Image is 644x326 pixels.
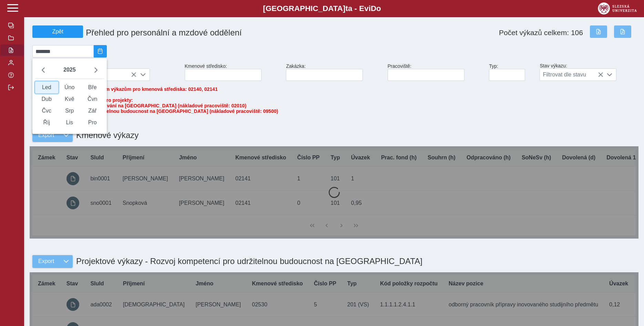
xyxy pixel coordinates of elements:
span: o [376,4,381,13]
span: Čvc [35,105,58,117]
span: Export [38,132,54,138]
button: Export [32,255,60,267]
span: Zpět [35,29,80,35]
button: 2025 [61,64,79,76]
h1: Projektové výkazy - Rozvoj kompetencí pro udržitelnou budoucnost na [GEOGRAPHIC_DATA] [73,253,422,270]
span: D [371,4,376,13]
span: Máte přístup pouze k výkazům pro projekty: [32,97,636,114]
span: t [345,4,348,13]
span: Zář [81,105,104,117]
div: Typ: [486,61,537,84]
h1: Přehled pro personální a mzdové oddělení [83,25,388,40]
button: Export [32,129,60,141]
span: Bře [81,82,104,93]
div: Kmenové středisko: [182,61,284,84]
span: Led [35,82,58,93]
button: Export do PDF [614,25,631,38]
div: Zaměstnanec: [30,60,182,84]
span: Srp [58,105,81,117]
span: Dub [35,93,58,105]
b: [GEOGRAPHIC_DATA] a - Evi [21,4,623,13]
span: Lis [58,117,81,128]
button: Zpět [32,25,83,38]
div: Pracoviště: [385,61,487,84]
h1: Kmenové výkazy [73,127,139,144]
img: logo_web_su.png [598,2,637,14]
div: Stav výkazu: [537,60,638,84]
span: Máte přístup pouze ke kmenovým výkazům pro kmenová střediska: 02140, 02141 [32,86,218,92]
span: Čvn [81,93,104,105]
li: ESF+: Rozvoj systému vzdělávání na [GEOGRAPHIC_DATA] (nákladové pracoviště: 02010) [32,103,636,108]
span: Filtrovat dle stavu [540,69,603,81]
span: Úno [58,82,81,93]
span: Říj [35,117,58,128]
button: 2025/01 [94,45,107,57]
li: Rozvoj kompetencí pro udržitelnou budoucnost na [GEOGRAPHIC_DATA] (nákladové pracoviště: 09500) [32,108,636,114]
span: Export [38,258,54,264]
span: Kvě [58,93,81,105]
button: Export do Excelu [590,25,607,38]
span: Pro [81,117,104,128]
div: Zakázka: [283,61,385,84]
span: Počet výkazů celkem: 106 [499,29,583,37]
